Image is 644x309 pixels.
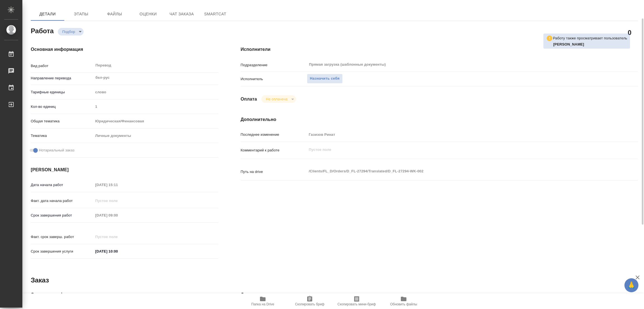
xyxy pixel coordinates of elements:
[93,103,218,111] input: Пустое поле
[333,293,380,309] button: Скопировать мини-бриф
[93,181,142,189] input: Пустое поле
[58,28,84,35] div: Подбор
[93,211,142,219] input: Пустое поле
[241,291,638,298] h4: Дополнительно
[31,89,93,95] p: Тарифные единицы
[241,148,307,153] p: Комментарий к работе
[31,25,54,35] h2: Работа
[241,96,257,103] h4: Оплата
[31,213,93,218] p: Срок завершения работ
[264,97,289,101] button: Не оплачена
[337,302,376,306] span: Скопировать мини-бриф
[553,35,627,41] p: Работу также просматривает пользователь
[168,11,195,18] span: Чат заказа
[31,46,218,53] h4: Основная информация
[93,233,142,241] input: Пустое поле
[31,133,93,139] p: Тематика
[241,169,307,175] p: Путь на drive
[624,278,638,292] button: 🙏
[31,249,93,254] p: Срок завершения услуги
[68,11,94,18] span: Этапы
[31,75,93,81] p: Направление перевода
[31,198,93,204] p: Факт. дата начала работ
[202,11,229,18] span: SmartCat
[307,167,605,176] textarea: /Clients/FL_D/Orders/D_FL-27294/Translated/D_FL-27294-WK-002
[39,148,74,153] span: Нотариальный заказ
[307,130,605,139] input: Пустое поле
[31,118,93,124] p: Общая тематика
[34,11,61,18] span: Детали
[241,76,307,82] p: Исполнитель
[553,42,584,46] b: [PERSON_NAME]
[93,131,218,141] div: Личные документы
[93,87,218,97] div: слово
[310,75,340,82] span: Назначить себя
[31,276,49,285] h2: Заказ
[93,117,218,126] div: Юридическая/Финансовая
[628,28,631,37] h2: 0
[251,302,274,306] span: Папка на Drive
[31,182,93,188] p: Дата начала работ
[101,11,128,18] span: Файлы
[553,42,627,47] p: Иглаков Максим
[261,95,296,103] div: Подбор
[390,302,417,306] span: Обновить файлы
[627,279,636,291] span: 🙏
[239,293,286,309] button: Папка на Drive
[241,62,307,68] p: Подразделение
[31,167,218,173] h4: [PERSON_NAME]
[307,74,343,84] button: Назначить себя
[241,46,638,53] h4: Исполнители
[31,291,218,298] h4: Основная информация
[286,293,333,309] button: Скопировать бриф
[295,302,324,306] span: Скопировать бриф
[93,247,142,255] input: ✎ Введи что-нибудь
[241,132,307,137] p: Последнее изменение
[31,104,93,110] p: Кол-во единиц
[135,11,162,18] span: Оценки
[380,293,427,309] button: Обновить файлы
[93,197,142,205] input: Пустое поле
[31,63,93,69] p: Вид работ
[31,234,93,240] p: Факт. срок заверш. работ
[61,29,77,34] button: Подбор
[241,116,638,123] h4: Дополнительно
